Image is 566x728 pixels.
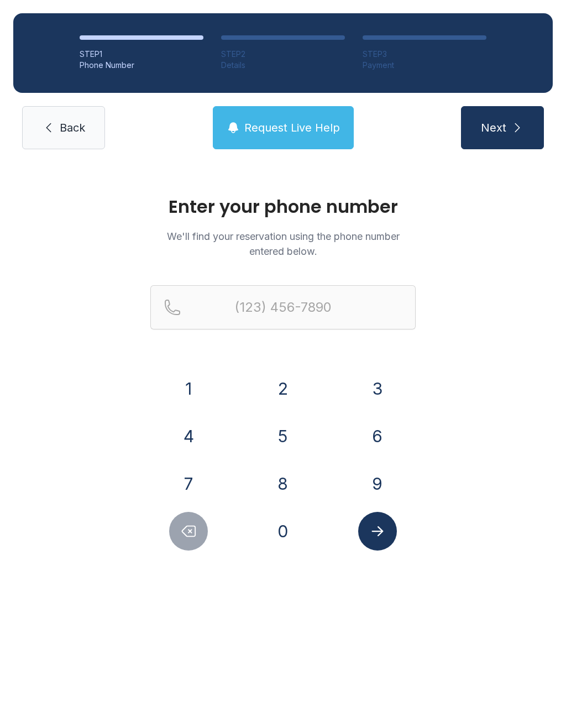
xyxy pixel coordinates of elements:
[150,198,416,216] h1: Enter your phone number
[264,512,302,551] button: 0
[363,60,486,71] div: Payment
[221,49,345,60] div: STEP 2
[80,49,203,60] div: STEP 1
[169,512,208,551] button: Delete number
[358,369,397,408] button: 3
[80,60,203,71] div: Phone Number
[264,417,302,455] button: 5
[363,49,486,60] div: STEP 3
[60,120,85,135] span: Back
[169,464,208,503] button: 7
[244,120,340,135] span: Request Live Help
[358,464,397,503] button: 9
[481,120,506,135] span: Next
[169,369,208,408] button: 1
[150,285,416,329] input: Reservation phone number
[264,464,302,503] button: 8
[358,512,397,551] button: Submit lookup form
[169,417,208,455] button: 4
[358,417,397,455] button: 6
[150,229,416,259] p: We'll find your reservation using the phone number entered below.
[264,369,302,408] button: 2
[221,60,345,71] div: Details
